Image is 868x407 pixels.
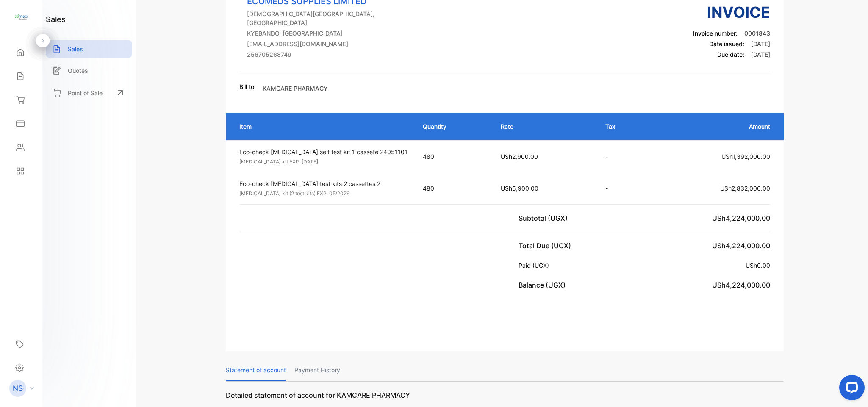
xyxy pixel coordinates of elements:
p: Bill to: [239,82,256,91]
p: Payment History [294,360,340,381]
a: Quotes [46,62,132,79]
p: [EMAIL_ADDRESS][DOMAIN_NAME] [247,39,410,48]
p: Balance (UGX) [519,280,569,290]
p: Tax [605,122,641,131]
span: [DATE] [751,51,770,58]
p: Statement of account [226,360,286,381]
p: Rate [501,122,588,131]
p: 480 [423,152,484,161]
span: USh5,900.00 [501,185,538,192]
span: USh2,900.00 [501,153,538,160]
p: [DEMOGRAPHIC_DATA][GEOGRAPHIC_DATA], [GEOGRAPHIC_DATA], [247,9,410,27]
p: 480 [423,184,484,193]
span: Invoice number: [693,30,738,37]
p: NS [13,383,23,394]
p: Amount [657,122,770,131]
p: - [605,152,641,161]
img: logo [15,11,28,24]
h3: Invoice [693,1,770,24]
h1: sales [46,14,66,25]
span: [DATE] [751,40,770,47]
p: Total Due (UGX) [519,241,574,251]
a: Sales [46,40,132,58]
p: Eco-check [MEDICAL_DATA] test kits 2 cassettes 2 [239,179,408,188]
span: Date issued: [709,40,744,47]
p: Subtotal (UGX) [519,213,571,223]
span: USh0.00 [746,262,770,269]
p: 256705268749 [247,50,410,59]
p: KYEBANDO, [GEOGRAPHIC_DATA] [247,29,410,38]
p: [MEDICAL_DATA] kit (2 test kits) EXP. 05/2026 [239,190,408,197]
p: Point of Sale [68,89,103,97]
span: 0001843 [744,30,770,37]
span: USh2,832,000.00 [720,185,770,192]
span: USh1,392,000.00 [721,153,770,160]
p: - [605,184,641,193]
span: USh4,224,000.00 [712,214,770,222]
span: USh4,224,000.00 [712,281,770,289]
p: Eco-check [MEDICAL_DATA] self test kit 1 cassete 24051101 [239,147,408,156]
p: Item [239,122,406,131]
p: Paid (UGX) [519,261,552,270]
p: [MEDICAL_DATA] kit EXP. [DATE] [239,158,408,166]
p: Sales [68,44,83,53]
p: Quantity [423,122,484,131]
span: Due date: [717,51,744,58]
span: USh4,224,000.00 [712,241,770,250]
a: Point of Sale [46,83,132,102]
p: Quotes [68,66,88,75]
iframe: LiveChat chat widget [832,371,868,407]
p: KAMCARE PHARMACY [263,84,328,93]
